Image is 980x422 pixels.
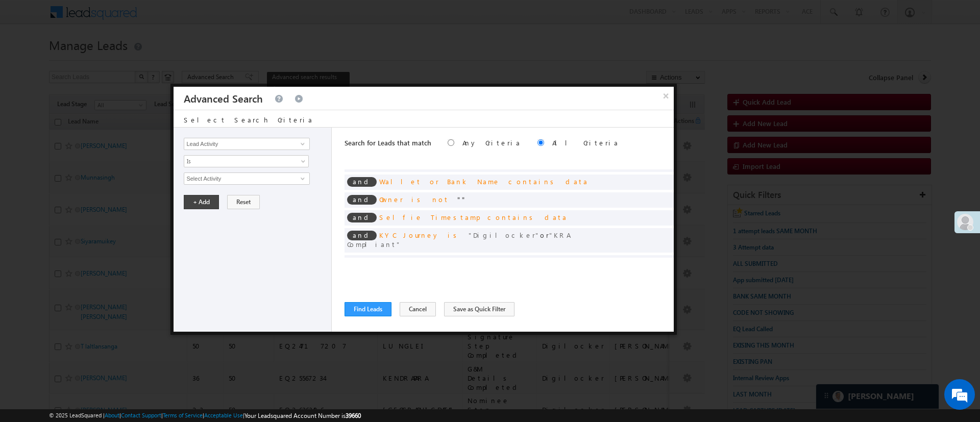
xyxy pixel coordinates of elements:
[347,231,569,249] span: or
[105,412,119,418] a: About
[379,213,479,221] span: Selfie Timestamp
[508,177,589,186] span: contains data
[121,412,161,418] a: Contact Support
[13,94,186,306] textarea: Type your message and hit 'Enter'
[448,231,460,239] span: is
[184,195,219,209] button: + Add
[204,412,243,418] a: Acceptable Use
[379,195,403,204] span: Owner
[379,177,500,186] span: Wallet or Bank Name
[184,87,263,110] h3: Advanced Search
[163,412,203,418] a: Terms of Service
[346,412,361,419] span: 39660
[444,302,514,316] button: Save as Quick Filter
[184,115,313,124] span: Select Search Criteria
[295,139,308,149] a: Show All Items
[17,54,43,67] img: d_60004797649_company_0_60004797649
[347,177,377,187] span: and
[347,231,377,240] span: and
[658,87,674,105] button: ×
[347,213,377,222] span: and
[487,213,568,221] span: contains data
[411,195,449,204] span: is not
[462,138,521,147] label: Any Criteria
[552,138,619,147] label: All Criteria
[184,172,309,185] input: Type to Search
[139,314,185,328] em: Start Chat
[400,302,436,316] button: Cancel
[49,411,361,420] span: © 2025 LeadSquared | | | | |
[347,195,377,205] span: and
[469,231,540,239] span: Digilocker
[345,138,431,147] span: Search for Leads that match
[53,54,171,67] div: Chat with us now
[379,231,439,239] span: KYC Journey
[295,173,308,184] a: Show All Items
[244,412,361,419] span: Your Leadsquared Account Number is
[345,302,391,316] button: Find Leads
[347,231,569,249] span: KRA Compliant
[184,138,309,150] input: Type to Search
[184,157,295,166] span: Is
[227,195,260,209] button: Reset
[167,5,192,30] div: Minimize live chat window
[184,155,309,167] a: Is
